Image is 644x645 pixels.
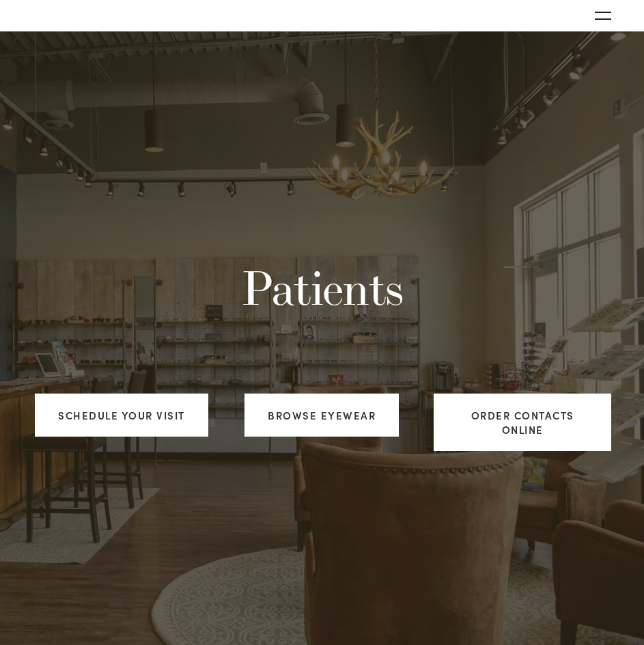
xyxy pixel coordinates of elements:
img: Rochester, MN | You and Eye | Family Eye Care [33,12,53,19]
a: Browse Eyewear [244,394,399,437]
h1: Patients [133,260,511,316]
a: ORDER CONTACTS ONLINE [434,394,611,451]
a: Schedule your visit [35,394,208,437]
button: Open navigation menu [589,5,617,26]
